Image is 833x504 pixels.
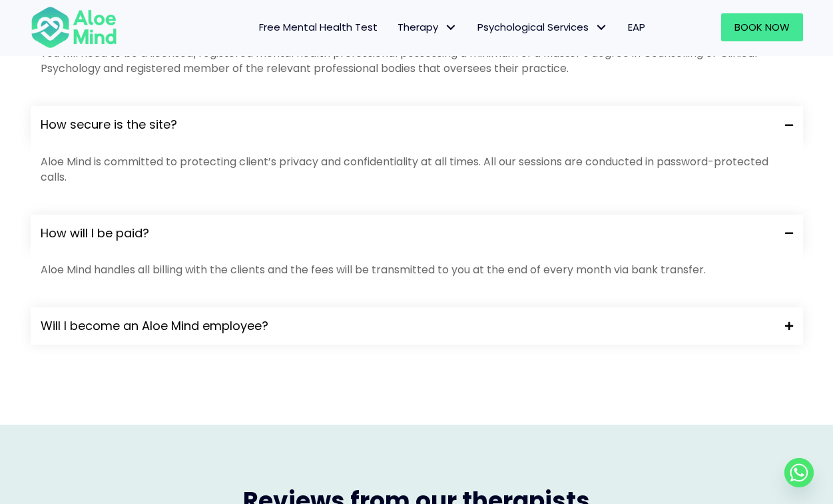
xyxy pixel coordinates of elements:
a: Book Now [721,13,803,41]
span: Psychological Services: submenu [592,18,611,37]
span: Free Mental Health Test [259,20,378,34]
span: Will I become an Aloe Mind employee? [41,317,775,335]
span: Book Now [734,20,790,34]
nav: Menu [135,13,655,41]
span: Therapy: submenu [441,18,461,37]
span: Psychological Services [477,20,608,34]
a: EAP [618,13,655,41]
p: Aloe Mind handles all billing with the clients and the fees will be transmitted to you at the end... [41,262,793,277]
span: EAP [628,20,645,34]
a: Whatsapp [784,458,814,487]
span: Therapy [398,20,457,34]
a: Free Mental Health Test [249,13,388,41]
a: Psychological ServicesPsychological Services: submenu [467,13,618,41]
img: Aloe mind Logo [31,5,117,49]
p: Aloe Mind is committed to protecting client’s privacy and confidentiality at all times. All our s... [41,154,793,185]
a: TherapyTherapy: submenu [388,13,467,41]
span: How secure is the site? [41,116,775,133]
p: You will need to be a licensed/registered mental health professional possessing a minimum of a Ma... [41,45,793,76]
span: How will I be paid? [41,225,775,242]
